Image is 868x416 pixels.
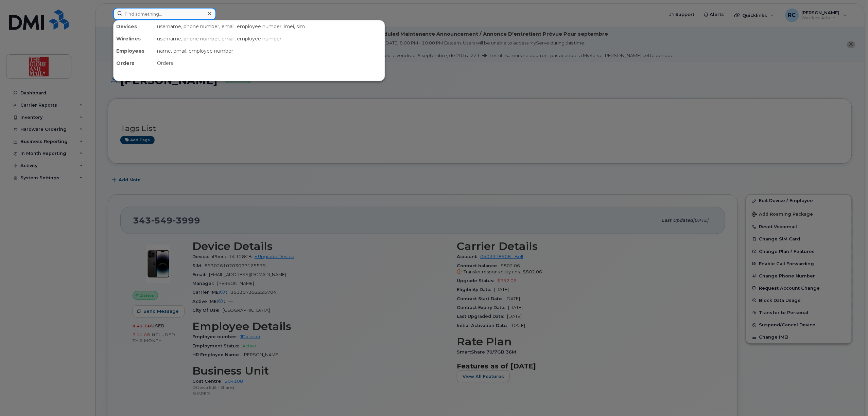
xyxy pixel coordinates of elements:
div: name, email, employee number [154,45,385,57]
div: Orders [154,57,385,69]
div: Wirelines [114,33,154,45]
div: Employees [114,45,154,57]
div: Devices [114,20,154,33]
div: username, phone number, email, employee number [154,33,385,45]
div: username, phone number, email, employee number, imei, sim [154,20,385,33]
div: Orders [114,57,154,69]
